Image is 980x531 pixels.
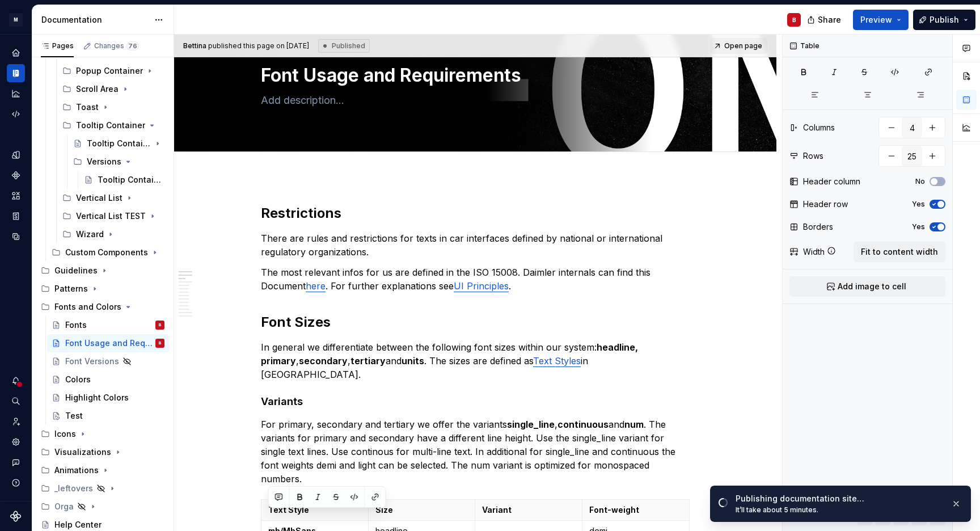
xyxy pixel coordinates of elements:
div: _leftovers [36,479,169,498]
div: Vertical List [76,192,122,204]
span: 76 [126,41,139,50]
button: Fit to content width [854,242,945,262]
span: Fit to content width [861,246,938,258]
div: Documentation [41,14,149,26]
div: Guidelines [54,265,98,276]
a: Storybook stories [7,207,25,225]
a: Assets [7,187,25,205]
p: In general we differentiate between the following font sizes within our system: , , and . The siz... [261,340,690,381]
a: UI Principles [454,280,509,292]
span: Open page [724,41,762,50]
a: Invite team [7,412,25,431]
button: M [2,7,29,32]
div: _leftovers [54,483,93,494]
a: Test [47,407,169,425]
div: B [792,15,796,24]
p: Font-weight [589,504,682,516]
a: Open page [710,38,767,54]
a: Tooltip Container [69,134,169,153]
div: Pages [41,41,74,50]
button: Contact support [7,453,25,471]
a: Text Styles [533,355,581,366]
div: Home [7,44,25,62]
div: Patterns [36,280,169,298]
p: For primary, secondary and tertiary we offer the variants , and . The variants for primary and se... [261,418,690,486]
a: Documentation [7,64,25,82]
strong: continuous [557,419,609,430]
a: Design tokens [7,146,25,164]
a: Code automation [7,105,25,123]
strong: num [624,419,644,430]
a: Highlight Colors [47,389,169,407]
div: Custom Components [65,247,148,258]
a: Font Versions [47,352,169,370]
a: Analytics [7,85,25,103]
button: Notifications [7,372,25,390]
a: FontsB [47,316,169,334]
div: Publishing documentation site… [736,493,942,504]
div: Icons [54,428,76,440]
div: Test [65,410,83,422]
div: Scroll Area [76,83,119,95]
h2: Font Sizes [261,313,690,331]
button: Share [801,10,848,30]
div: Versions [69,153,169,171]
div: Popup Container [76,65,143,77]
span: Preview [860,14,892,26]
p: There are rules and restrictions for texts in car interfaces defined by national or international... [261,231,690,259]
div: Colors [65,374,91,385]
span: Bettina [183,41,206,50]
a: Data sources [7,227,25,246]
div: Published [318,39,370,53]
div: Columns [803,122,835,133]
div: Tooltip Container [58,116,169,134]
div: Orga [54,501,74,512]
div: Guidelines [36,262,169,280]
button: Search ⌘K [7,392,25,410]
span: Add image to cell [838,281,906,292]
div: Versions [87,156,121,167]
div: Vertical List TEST [76,210,146,222]
svg: Supernova Logo [10,511,22,522]
div: Vertical List [58,189,169,207]
div: Fonts and Colors [54,301,121,313]
div: Scroll Area [58,80,169,98]
button: Preview [853,10,909,30]
span: published this page on [DATE] [183,41,309,50]
div: Tooltip Container - Versions [98,174,162,186]
a: Components [7,166,25,184]
div: Patterns [54,283,88,294]
textarea: Font Usage and Requirements [259,62,687,89]
a: here [306,280,326,292]
div: Header column [803,176,860,187]
div: Borders [803,221,833,233]
strong: tertiary [350,355,386,366]
div: Wizard [58,225,169,243]
div: Highlight Colors [65,392,129,403]
div: Orga [36,498,169,516]
div: B [159,319,162,331]
div: B [159,338,162,349]
div: Header row [803,199,848,210]
div: Changes [94,41,139,50]
button: Add image to cell [789,276,945,297]
strong: secondary [299,355,348,366]
div: Settings [7,433,25,451]
div: Tooltip Container [76,120,145,131]
div: Width [803,246,825,258]
div: Font Versions [65,356,119,367]
div: Fonts [65,319,87,331]
div: Animations [54,465,99,476]
label: Yes [912,222,925,231]
div: Icons [36,425,169,443]
p: Text Style [268,504,361,516]
p: Size [375,504,468,516]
